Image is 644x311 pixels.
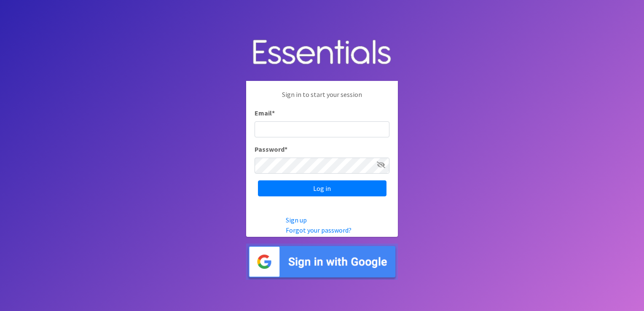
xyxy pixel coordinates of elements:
input: Log in [258,180,386,196]
img: Human Essentials [246,31,398,75]
label: Email [255,108,275,118]
abbr: required [272,109,275,117]
label: Password [255,144,287,154]
a: Forgot your password? [286,226,352,234]
a: Sign up [286,216,307,224]
abbr: required [284,145,287,153]
p: Sign in to start your session [255,89,389,108]
img: Sign in with Google [246,244,398,280]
